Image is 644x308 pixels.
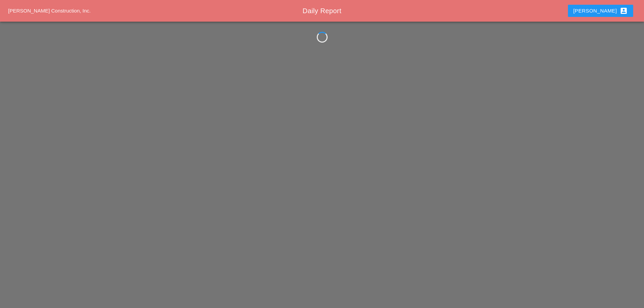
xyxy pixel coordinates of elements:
[568,5,633,17] button: [PERSON_NAME]
[8,8,91,14] a: [PERSON_NAME] Construction, Inc.
[573,7,628,15] div: [PERSON_NAME]
[303,7,341,15] span: Daily Report
[620,7,628,15] i: account_box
